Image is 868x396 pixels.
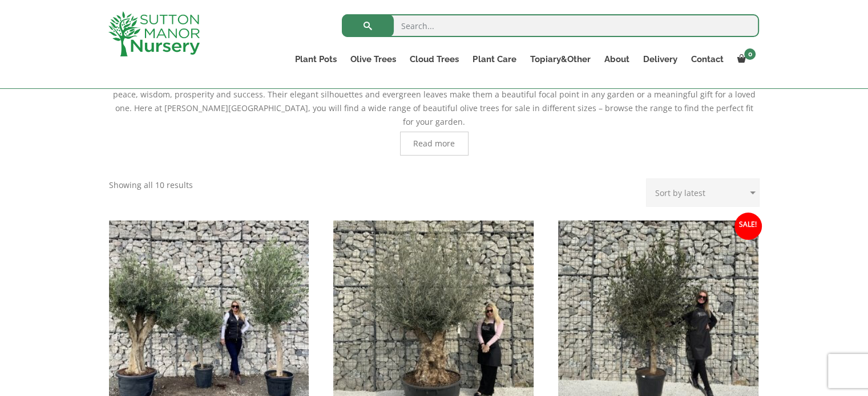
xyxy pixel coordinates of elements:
span: 0 [744,48,756,60]
div: Create a stunning Mediterranean-style garden with authentic olive trees imported from the finest ... [109,47,760,156]
input: Search... [342,14,759,37]
a: Plant Pots [288,51,344,67]
a: About [597,51,636,67]
a: Cloud Trees [403,51,466,67]
p: Showing all 10 results [109,178,193,192]
span: Sale! [734,213,762,240]
span: Read more [413,140,455,148]
a: Topiary&Other [523,51,597,67]
a: Plant Care [466,51,523,67]
img: logo [108,11,200,56]
a: Olive Trees [344,51,403,67]
a: Contact [684,51,730,67]
a: Delivery [636,51,684,67]
a: 0 [730,51,759,67]
select: Shop order [646,178,760,207]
